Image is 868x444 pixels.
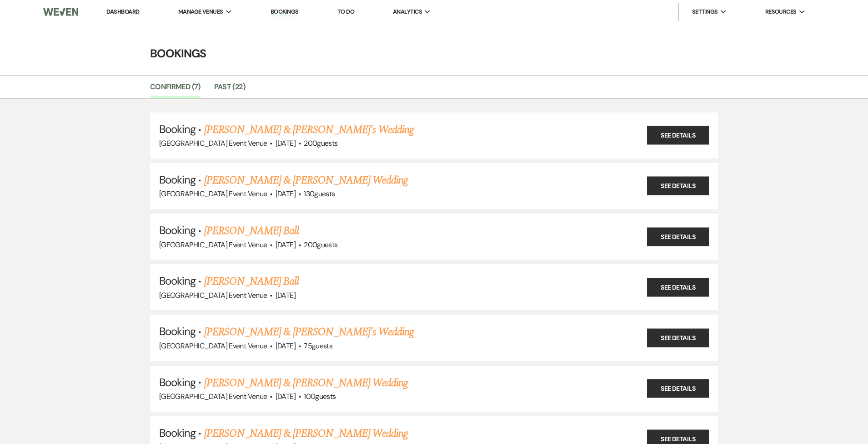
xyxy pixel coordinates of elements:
[214,81,245,98] a: Past (22)
[276,189,296,199] span: [DATE]
[204,273,299,290] a: [PERSON_NAME] Ball
[159,291,267,300] span: [GEOGRAPHIC_DATA] Event Venue
[159,392,267,401] span: [GEOGRAPHIC_DATA] Event Venue
[159,375,196,389] span: Booking
[692,7,718,16] span: Settings
[204,375,408,391] a: [PERSON_NAME] & [PERSON_NAME] Wedding
[304,189,335,199] span: 130 guests
[204,223,299,239] a: [PERSON_NAME] Ball
[647,126,709,145] a: See Details
[271,8,299,16] a: Bookings
[647,177,709,195] a: See Details
[159,223,196,237] span: Booking
[159,189,267,199] span: [GEOGRAPHIC_DATA] Event Venue
[304,240,337,250] span: 200 guests
[304,138,337,148] span: 200 guests
[304,341,332,351] span: 75 guests
[159,324,196,338] span: Booking
[204,122,414,138] a: [PERSON_NAME] & [PERSON_NAME]'s Wedding
[204,425,408,442] a: [PERSON_NAME] & [PERSON_NAME] Wedding
[276,291,296,300] span: [DATE]
[647,328,709,347] a: See Details
[276,341,296,351] span: [DATE]
[276,240,296,250] span: [DATE]
[159,426,196,440] span: Booking
[107,46,762,61] h4: Bookings
[276,392,296,401] span: [DATE]
[204,324,414,340] a: [PERSON_NAME] & [PERSON_NAME]'s Wedding
[647,227,709,246] a: See Details
[150,81,201,98] a: Confirmed (7)
[304,392,336,401] span: 100 guests
[43,2,78,21] img: Weven Logo
[178,7,223,16] span: Manage Venues
[159,138,267,148] span: [GEOGRAPHIC_DATA] Event Venue
[647,379,709,398] a: See Details
[159,240,267,250] span: [GEOGRAPHIC_DATA] Event Venue
[159,274,196,288] span: Booking
[159,173,196,187] span: Booking
[159,122,196,136] span: Booking
[204,172,408,189] a: [PERSON_NAME] & [PERSON_NAME] Wedding
[106,8,139,15] a: Dashboard
[337,8,354,15] a: To Do
[765,7,797,16] span: Resources
[159,341,267,351] span: [GEOGRAPHIC_DATA] Event Venue
[393,7,422,16] span: Analytics
[276,138,296,148] span: [DATE]
[647,278,709,296] a: See Details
